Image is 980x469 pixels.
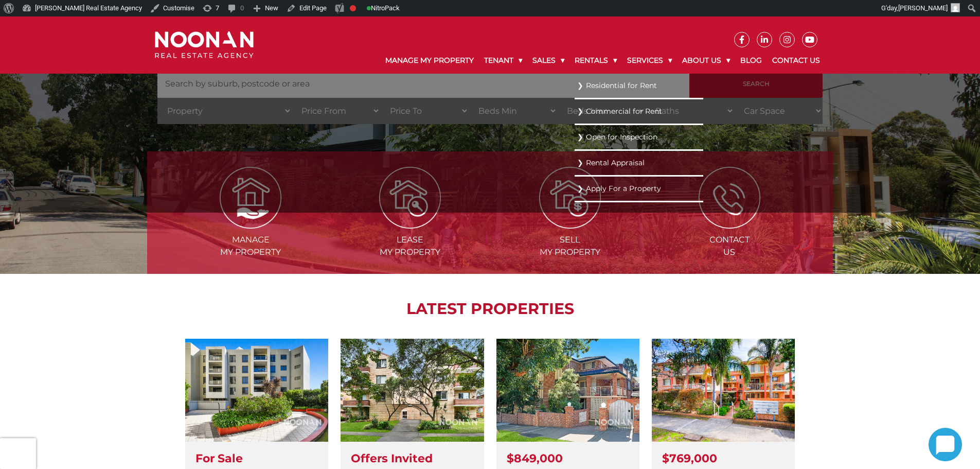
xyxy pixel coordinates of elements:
a: Services [622,47,677,74]
a: Tenant [479,47,527,74]
span: Sell my Property [491,234,649,258]
a: Lease my property Leasemy Property [331,192,489,257]
span: [PERSON_NAME] [898,4,948,12]
a: Manage my Property Managemy Property [172,192,329,257]
span: Manage my Property [172,234,329,258]
a: Rental Appraisal [577,156,701,170]
a: Apply For a Property [577,182,701,196]
a: Sell my property Sellmy Property [491,192,649,257]
a: Contact Us [767,47,825,74]
h2: LATEST PROPERTIES [173,300,807,318]
a: Blog [735,47,767,74]
a: Commercial for Rent [577,105,701,118]
span: Lease my Property [331,234,489,258]
a: ICONS ContactUs [651,192,808,257]
div: Focus keyphrase not set [350,5,356,11]
a: Open for Inspection [577,130,701,144]
a: About Us [677,47,735,74]
a: Rentals [569,47,622,74]
a: Manage My Property [380,47,479,74]
span: Contact Us [651,234,808,258]
a: Residential for Rent [577,79,701,93]
img: Noonan Real Estate Agency [155,31,254,59]
a: Sales [527,47,569,74]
